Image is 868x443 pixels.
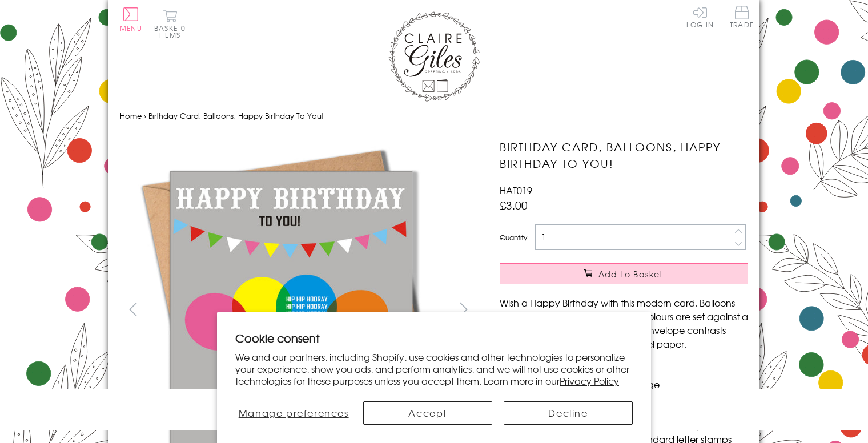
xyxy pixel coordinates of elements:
p: We and our partners, including Shopify, use cookies and other technologies to personalize your ex... [235,351,633,386]
a: Home [120,110,142,121]
button: prev [120,296,146,322]
span: 0 items [159,23,186,40]
nav: breadcrumbs [120,104,748,128]
span: HAT019 [500,183,532,197]
span: Birthday Card, Balloons, Happy Birthday To You! [148,110,324,121]
span: Menu [120,23,142,33]
h2: Cookie consent [235,330,633,346]
span: Manage preferences [239,406,349,420]
span: › [144,110,146,121]
button: Decline [504,401,633,425]
button: next [451,296,477,322]
p: Wish a Happy Birthday with this modern card. Balloons and [PERSON_NAME] in primary colours are se... [500,296,748,351]
button: Manage preferences [235,401,352,425]
span: £3.00 [500,197,528,213]
span: Add to Basket [598,268,664,280]
img: Claire Giles Greetings Cards [388,11,480,102]
a: Trade [730,6,754,30]
button: Basket0 items [154,9,186,38]
label: Quantity [500,232,527,243]
span: Trade [730,6,754,28]
button: Accept [363,401,492,425]
button: Add to Basket [500,263,748,284]
h1: Birthday Card, Balloons, Happy Birthday To You! [500,139,748,172]
a: Privacy Policy [560,374,619,388]
a: Log In [686,6,714,28]
button: Menu [120,7,142,31]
